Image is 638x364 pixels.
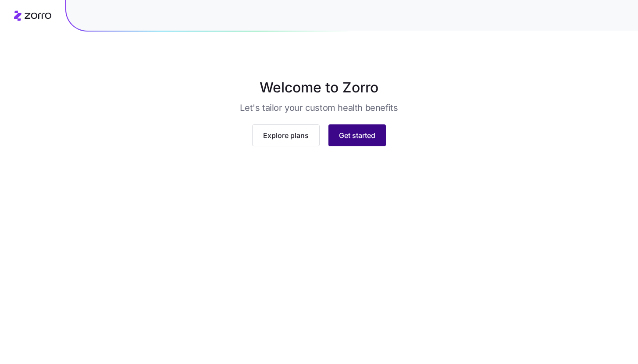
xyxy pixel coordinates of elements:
span: Explore plans [263,141,309,152]
button: Explore plans [252,135,320,157]
img: stellaHeroImage [136,117,502,128]
button: Get started [328,135,386,157]
span: Get started [339,141,375,152]
h1: Welcome to Zorro [102,77,537,98]
h3: Let's tailor your custom health benefits [240,102,398,114]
